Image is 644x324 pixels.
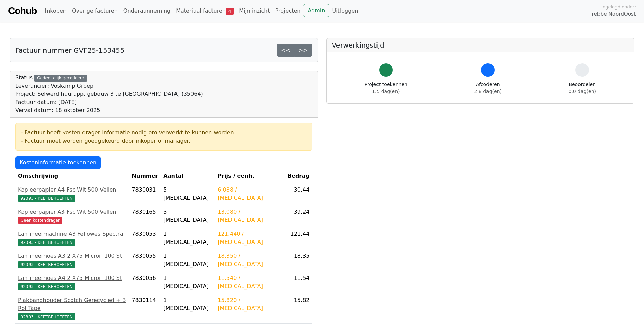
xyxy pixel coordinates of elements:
div: Project: Selwerd huurapp. gebouw 3 te [GEOGRAPHIC_DATA] (35064) [15,90,203,98]
div: Gedeeltelijk gecodeerd [34,75,87,82]
div: 1 [MEDICAL_DATA] [163,296,212,312]
span: 92393 - KEETBEHOEFTEN [18,195,75,202]
td: 15.82 [285,293,312,324]
span: 92393 - KEETBEHOEFTEN [18,283,75,290]
td: 30.44 [285,183,312,205]
span: 2.8 dag(en) [474,89,502,94]
div: Lamineerhoes A4 2 X75 Micron 100 St [18,274,126,282]
th: Omschrijving [15,169,129,183]
a: Inkopen [42,4,69,18]
span: 0.0 dag(en) [569,89,596,94]
div: Lamineerhoes A3 2 X75 Micron 100 St [18,252,126,260]
div: Status: [15,74,203,114]
div: Beoordelen [569,81,596,95]
div: 13.080 / [MEDICAL_DATA] [218,208,282,224]
span: Geen kostendrager [18,217,62,224]
td: 7830053 [129,227,161,249]
td: 7830031 [129,183,161,205]
a: Kopieerpapier A3 Fsc Wit 500 VellenGeen kostendrager [18,208,126,224]
div: Plakbandhouder Scotch Gerecycled + 3 Rol Tape [18,296,126,312]
td: 121.44 [285,227,312,249]
th: Bedrag [285,169,312,183]
div: 11.540 / [MEDICAL_DATA] [218,274,282,290]
span: Trebbe NoordOost [590,10,636,18]
div: 6.088 / [MEDICAL_DATA] [218,186,282,202]
div: 5 [MEDICAL_DATA] [163,186,212,202]
a: >> [294,44,312,57]
a: Mijn inzicht [236,4,273,18]
span: 4 [226,8,234,15]
div: 1 [MEDICAL_DATA] [163,274,212,290]
a: Admin [303,4,329,17]
td: 7830056 [129,271,161,293]
div: - Factuur heeft kosten drager informatie nodig om verwerkt te kunnen worden. [21,129,307,137]
div: 18.350 / [MEDICAL_DATA] [218,252,282,268]
a: Overige facturen [69,4,121,18]
div: Lamineermachine A3 Fellowes Spectra [18,230,126,238]
h5: Factuur nummer GVF25-153455 [15,46,125,54]
div: 1 [MEDICAL_DATA] [163,230,212,246]
td: 39.24 [285,205,312,227]
div: Afcoderen [474,81,502,95]
div: Verval datum: 18 oktober 2025 [15,106,203,114]
div: 3 [MEDICAL_DATA] [163,208,212,224]
span: 1.5 dag(en) [372,89,400,94]
div: 121.440 / [MEDICAL_DATA] [218,230,282,246]
th: Prijs / eenh. [215,169,284,183]
th: Aantal [161,169,215,183]
th: Nummer [129,169,161,183]
a: Uitloggen [329,4,361,18]
a: Materiaal facturen4 [173,4,236,18]
div: Factuur datum: [DATE] [15,98,203,106]
h5: Verwerkingstijd [332,41,629,49]
span: Ingelogd onder: [601,4,636,10]
div: Leverancier: Voskamp Groep [15,82,203,90]
td: 7830055 [129,249,161,271]
div: 1 [MEDICAL_DATA] [163,252,212,268]
a: Projecten [273,4,303,18]
div: 15.820 / [MEDICAL_DATA] [218,296,282,312]
a: Kosteninformatie toekennen [15,156,101,169]
div: Kopieerpapier A3 Fsc Wit 500 Vellen [18,208,126,216]
td: 18.35 [285,249,312,271]
a: Lamineerhoes A4 2 X75 Micron 100 St92393 - KEETBEHOEFTEN [18,274,126,290]
td: 7830114 [129,293,161,324]
td: 11.54 [285,271,312,293]
a: Lamineerhoes A3 2 X75 Micron 100 St92393 - KEETBEHOEFTEN [18,252,126,268]
a: Cohub [8,3,37,19]
a: << [277,44,295,57]
div: - Factuur moet worden goedgekeurd door inkoper of manager. [21,137,307,145]
a: Plakbandhouder Scotch Gerecycled + 3 Rol Tape92393 - KEETBEHOEFTEN [18,296,126,321]
a: Kopieerpapier A4 Fsc Wit 500 Vellen92393 - KEETBEHOEFTEN [18,186,126,202]
td: 7830165 [129,205,161,227]
span: 92393 - KEETBEHOEFTEN [18,313,75,320]
a: Onderaanneming [121,4,173,18]
div: Project toekennen [365,81,407,95]
span: 92393 - KEETBEHOEFTEN [18,261,75,268]
span: 92393 - KEETBEHOEFTEN [18,239,75,246]
a: Lamineermachine A3 Fellowes Spectra92393 - KEETBEHOEFTEN [18,230,126,246]
div: Kopieerpapier A4 Fsc Wit 500 Vellen [18,186,126,194]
